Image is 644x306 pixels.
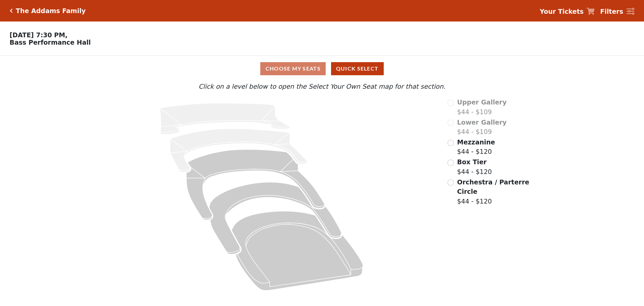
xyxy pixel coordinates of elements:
strong: Your Tickets [540,8,584,15]
label: $44 - $120 [457,157,492,176]
span: Box Tier [457,158,487,166]
label: $44 - $109 [457,118,507,137]
span: Orchestra / Parterre Circle [457,178,529,195]
label: $44 - $120 [457,137,495,157]
path: Upper Gallery - Seats Available: 0 [160,103,290,134]
span: Mezzanine [457,138,495,146]
a: Filters [600,7,634,16]
span: Upper Gallery [457,98,507,106]
span: Lower Gallery [457,119,507,126]
path: Orchestra / Parterre Circle - Seats Available: 99 [232,211,363,291]
h5: The Addams Family [16,7,86,15]
label: $44 - $120 [457,177,530,206]
label: $44 - $109 [457,97,507,117]
strong: Filters [600,8,623,15]
a: Click here to go back to filters [10,8,13,13]
path: Lower Gallery - Seats Available: 0 [170,129,308,172]
p: Click on a level below to open the Select Your Own Seat map for that section. [85,82,559,91]
a: Your Tickets [540,7,595,16]
button: Quick Select [331,62,384,75]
